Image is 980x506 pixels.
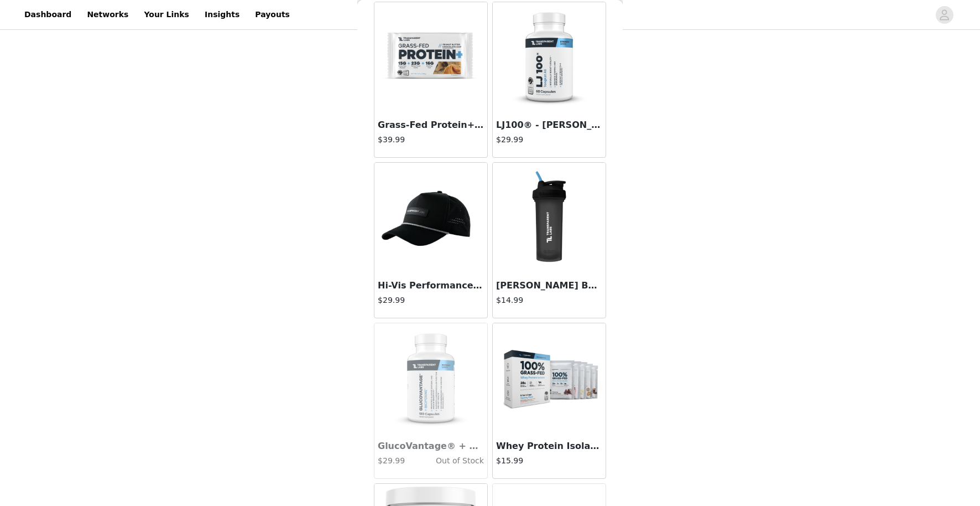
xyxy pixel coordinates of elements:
a: Dashboard [18,2,78,27]
h3: GlucoVantage® + Bioperine® [378,440,484,453]
h3: LJ100® - [PERSON_NAME] [496,118,602,132]
a: Your Links [137,2,196,27]
h4: $29.99 [378,295,484,306]
img: GlucoVantage® + Bioperine® [376,323,486,434]
h4: Out of Stock [413,455,484,467]
h3: [PERSON_NAME] Bottle [496,279,602,292]
a: Networks [80,2,135,27]
h4: $15.99 [496,455,602,467]
img: Hi-Vis Performance 5-Panel Cap [376,163,486,273]
a: Payouts [248,2,296,27]
img: TL Shaker Bottle [494,163,604,273]
h4: $14.99 [496,295,602,306]
h4: $39.99 [378,134,484,146]
img: LJ100® - Tongkat Ali [494,2,604,113]
img: Whey Protein Isolate - 5 Serving Variety Pack [494,323,604,434]
div: avatar [939,6,950,24]
h4: $29.99 [496,134,602,146]
h3: Grass-Fed Protein+ Bars [378,118,484,132]
a: Insights [198,2,246,27]
h3: Whey Protein Isolate - 5 Serving Variety Pack [496,440,602,453]
h3: Hi-Vis Performance 5-Panel Cap [378,279,484,292]
img: Grass-Fed Protein+ Bars [376,2,486,113]
h4: $29.99 [378,455,413,467]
